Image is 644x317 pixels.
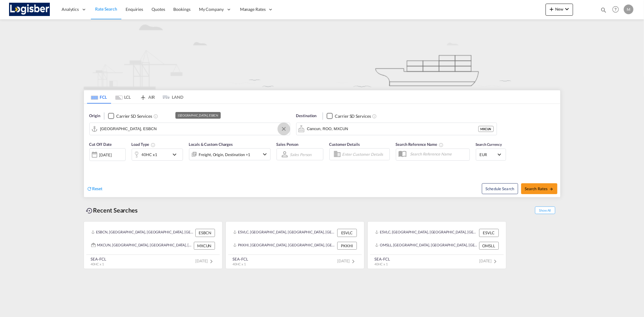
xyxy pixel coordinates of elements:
[111,90,135,104] md-tab-item: LCL
[87,90,111,104] md-tab-item: FCL
[439,142,444,147] md-icon: Your search will be saved by the below given name
[199,150,251,159] div: Freight Origin Destination Factory Stuffing
[195,229,215,237] div: ESBCN
[208,258,215,265] md-icon: icon-chevron-right
[290,150,312,159] md-select: Sales Person
[610,4,624,15] div: Help
[375,256,390,262] div: SEA-FCL
[91,262,104,266] span: 40HC x 1
[89,148,126,161] div: [DATE]
[375,242,478,250] div: OMSLL, Salalah, Oman, Middle East, Middle East
[152,7,165,12] span: Quotes
[153,114,158,119] md-icon: Unchecked: Search for CY (Container Yard) services for all selected carriers.Checked : Search for...
[233,256,248,262] div: SEA-FCL
[479,150,503,159] md-select: Select Currency: € EUREuro
[329,142,360,147] span: Customer Details
[178,112,219,119] div: [GEOGRAPHIC_DATA], ESBCN
[296,113,317,119] span: Destination
[492,258,499,265] md-icon: icon-chevron-right
[84,104,560,197] div: Origin Checkbox No InkUnchecked: Search for CY (Container Yard) services for all selected carrier...
[95,6,117,11] span: Rate Search
[87,186,92,191] md-icon: icon-refresh
[240,6,266,12] span: Manage Rates
[62,6,79,12] span: Analytics
[478,126,494,132] div: MXCUN
[195,258,215,263] span: [DATE]
[116,113,152,119] div: Carrier SD Services
[84,221,223,269] recent-search-card: ESBCN, [GEOGRAPHIC_DATA], [GEOGRAPHIC_DATA], [GEOGRAPHIC_DATA], [GEOGRAPHIC_DATA] ESBCNMXCUN, [GE...
[600,7,607,16] div: icon-magnify
[610,4,621,14] span: Help
[600,7,607,13] md-icon: icon-magnify
[189,142,233,147] span: Locals & Custom Charges
[91,229,194,237] div: ESBCN, Barcelona, Spain, Southern Europe, Europe
[89,160,94,168] md-datepicker: Select
[279,124,288,133] button: Clear Input
[375,262,388,266] span: 40HC x 1
[171,151,181,158] md-icon: icon-chevron-down
[307,124,478,133] input: Search by Port
[479,229,499,237] div: ESVLC
[199,6,224,12] span: My Company
[100,124,287,133] input: Search by Port
[482,183,518,194] button: Note: By default Schedule search will only considerorigin ports, destination ports and cut off da...
[624,5,633,14] div: M
[479,258,499,263] span: [DATE]
[84,203,140,217] div: Recent Searches
[92,186,103,191] span: Reset
[159,90,184,104] md-tab-item: LAND
[548,5,555,13] md-icon: icon-plus 400-fg
[549,187,553,191] md-icon: icon-arrow-right
[86,207,93,214] md-icon: icon-backup-restore
[132,149,183,161] div: 40HC x1icon-chevron-down
[99,152,112,158] div: [DATE]
[479,242,499,250] div: OMSLL
[337,258,357,263] span: [DATE]
[261,151,269,158] md-icon: icon-chevron-down
[135,90,159,104] md-tab-item: AIR
[342,150,388,159] input: Enter Customer Details
[89,113,100,119] span: Origin
[367,221,506,269] recent-search-card: ESVLC, [GEOGRAPHIC_DATA], [GEOGRAPHIC_DATA], [GEOGRAPHIC_DATA], [GEOGRAPHIC_DATA] ESVLCOMSLL, [GE...
[89,142,112,147] span: Cut Off Date
[296,123,497,135] md-input-container: Cancun, ROO, MXCUN
[535,207,555,214] span: Show All
[476,142,502,147] span: Search Currency
[563,5,571,13] md-icon: icon-chevron-down
[126,7,143,12] span: Enquiries
[139,94,147,98] md-icon: icon-airplane
[142,150,157,159] div: 40HC x1
[189,148,271,160] div: Freight Origin Destination Factory Stuffingicon-chevron-down
[226,221,364,269] recent-search-card: ESVLC, [GEOGRAPHIC_DATA], [GEOGRAPHIC_DATA], [GEOGRAPHIC_DATA], [GEOGRAPHIC_DATA] ESVLCPKKHI, [GE...
[480,152,497,157] span: EUR
[233,229,336,237] div: ESVLC, Valencia, Spain, Southern Europe, Europe
[337,229,357,237] div: ESVLC
[372,114,377,119] md-icon: Unchecked: Search for CY (Container Yard) services for all selected carriers.Checked : Search for...
[87,186,103,192] div: icon-refreshReset
[108,113,152,119] md-checkbox: Checkbox No Ink
[87,90,184,104] md-pagination-wrapper: Use the left and right arrow keys to navigate between tabs
[350,258,357,265] md-icon: icon-chevron-right
[90,123,290,135] md-input-container: Barcelona, ESBCN
[546,4,573,16] button: icon-plus 400-fgNewicon-chevron-down
[327,113,371,119] md-checkbox: Checkbox No Ink
[132,142,155,147] span: Load Type
[525,186,554,191] span: Search Rates
[337,242,357,250] div: PKKHI
[277,142,299,147] span: Sales Person
[84,19,561,89] img: new-FCL.png
[375,229,478,237] div: ESVLC, Valencia, Spain, Southern Europe, Europe
[174,7,191,12] span: Bookings
[91,256,106,262] div: SEA-FCL
[151,142,155,147] md-icon: Select multiple loads to view rates
[521,183,557,194] button: Search Ratesicon-arrow-right
[194,242,215,250] div: MXCUN
[9,3,50,16] img: d7a75e507efd11eebffa5922d020a472.png
[233,262,246,266] span: 40HC x 1
[407,149,469,158] input: Search Reference Name
[91,242,192,250] div: MXCUN, Cancun, ROO, Mexico, Mexico & Central America, Americas
[396,142,444,147] span: Search Reference Name
[548,7,571,11] span: New
[335,113,371,119] div: Carrier SD Services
